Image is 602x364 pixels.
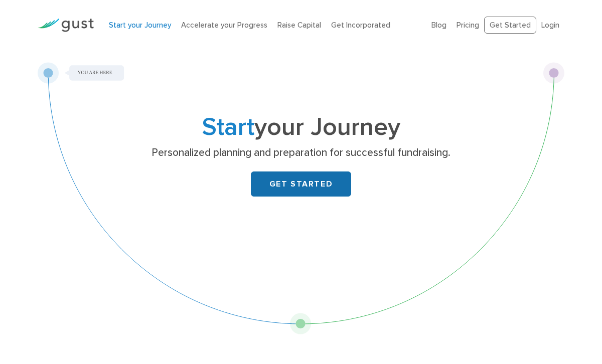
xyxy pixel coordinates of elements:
a: Start your Journey [109,21,171,30]
a: Raise Capital [277,21,321,30]
a: Accelerate your Progress [181,21,267,30]
p: Personalized planning and preparation for successful fundraising. [107,146,496,160]
img: Gust Logo [38,19,94,32]
a: GET STARTED [251,171,351,197]
a: Get Started [484,17,536,34]
a: Blog [431,21,446,30]
a: Login [541,21,559,30]
h1: your Journey [103,116,499,139]
span: Start [202,112,254,142]
a: Pricing [457,21,479,30]
a: Get Incorporated [331,21,390,30]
